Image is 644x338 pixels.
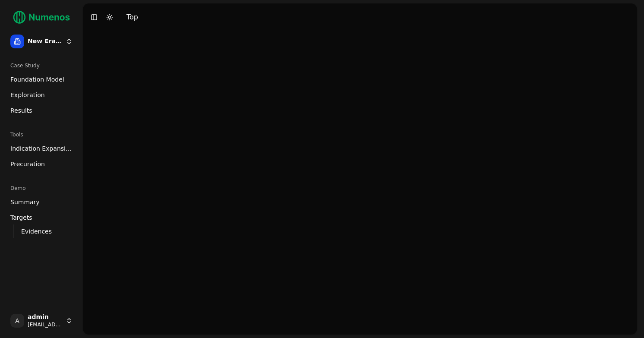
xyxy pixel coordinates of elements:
[7,157,76,171] a: Precuration
[21,227,52,236] span: Evidences
[7,310,76,331] button: Aadmin[EMAIL_ADDRESS]
[10,213,32,222] span: Targets
[10,91,45,99] span: Exploration
[10,75,64,84] span: Foundation Model
[126,12,138,22] div: Top
[10,198,40,206] span: Summary
[7,181,76,195] div: Demo
[10,144,73,153] span: Indication Expansion
[28,321,62,328] span: [EMAIL_ADDRESS]
[7,7,76,28] img: Numenos
[7,73,76,86] a: Foundation Model
[7,142,76,155] a: Indication Expansion
[7,128,76,142] div: Tools
[7,104,76,117] a: Results
[10,106,32,115] span: Results
[7,31,76,52] button: New Era Therapeutics
[7,88,76,102] a: Exploration
[7,195,76,209] a: Summary
[10,314,24,328] span: A
[7,211,76,224] a: Targets
[28,313,62,321] span: admin
[28,38,62,45] span: New Era Therapeutics
[7,59,76,73] div: Case Study
[18,225,66,237] a: Evidences
[10,160,45,168] span: Precuration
